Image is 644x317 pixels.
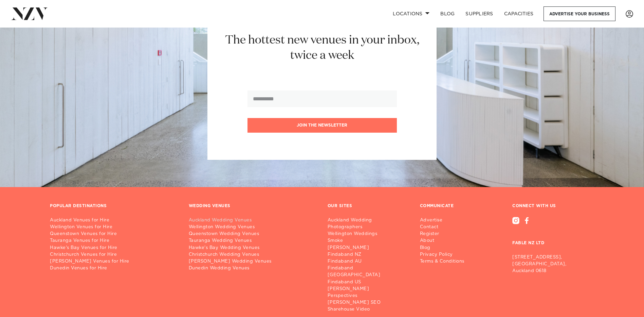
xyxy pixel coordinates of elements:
[420,258,470,265] a: Terms & Conditions
[50,217,178,224] a: Auckland Venues for Hire
[189,265,317,272] a: Dunedin Wedding Venues
[420,231,470,237] a: Register
[189,251,317,258] a: Christchurch Wedding Venues
[328,237,409,244] a: Smoke
[420,245,470,251] a: Blog
[460,6,498,21] a: SUPPLIERS
[247,118,397,133] button: Join the newsletter
[420,203,454,209] h3: COMMUNICATE
[328,258,409,265] a: Findaband AU
[217,33,427,63] h2: The hottest new venues in your inbox, twice a week
[328,286,409,293] a: [PERSON_NAME]
[420,237,470,244] a: About
[50,258,178,265] a: [PERSON_NAME] Venues for Hire
[512,203,594,209] h3: CONNECT WITH US
[189,245,317,251] a: Hawke's Bay Wedding Venues
[420,224,470,231] a: Contact
[328,203,352,209] h3: OUR SITES
[189,203,231,209] h3: WEDDING VENUES
[420,217,470,224] a: Advertise
[328,217,409,231] a: Auckland Wedding Photographers
[11,7,48,20] img: nzv-logo.png
[328,279,409,286] a: Findaband US
[189,231,317,237] a: Queenstown Wedding Venues
[499,6,539,21] a: Capacities
[328,299,409,306] a: [PERSON_NAME] SEO
[328,251,409,258] a: Findaband NZ
[544,6,615,21] a: Advertise your business
[328,293,409,299] a: Perspectives
[189,224,317,231] a: Wellington Wedding Venues
[189,237,317,244] a: Tauranga Wedding Venues
[50,203,107,209] h3: POPULAR DESTINATIONS
[50,237,178,244] a: Tauranga Venues for Hire
[50,245,178,251] a: Hawke's Bay Venues for Hire
[328,265,409,279] a: Findaband [GEOGRAPHIC_DATA]
[387,6,435,21] a: Locations
[512,224,594,251] h3: FABLE NZ LTD
[189,258,317,265] a: [PERSON_NAME] Wedding Venues
[328,306,409,313] a: Sharehouse Video
[189,217,317,224] a: Auckland Wedding Venues
[328,231,409,237] a: Wellington Weddings
[50,231,178,237] a: Queenstown Venues for Hire
[512,254,594,274] p: [STREET_ADDRESS], [GEOGRAPHIC_DATA], Auckland 0618
[420,251,470,258] a: Privacy Policy
[50,265,178,272] a: Dunedin Venues for Hire
[50,224,178,231] a: Wellington Venues for Hire
[50,251,178,258] a: Christchurch Venues for Hire
[328,245,409,251] a: [PERSON_NAME]
[435,6,460,21] a: BLOG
